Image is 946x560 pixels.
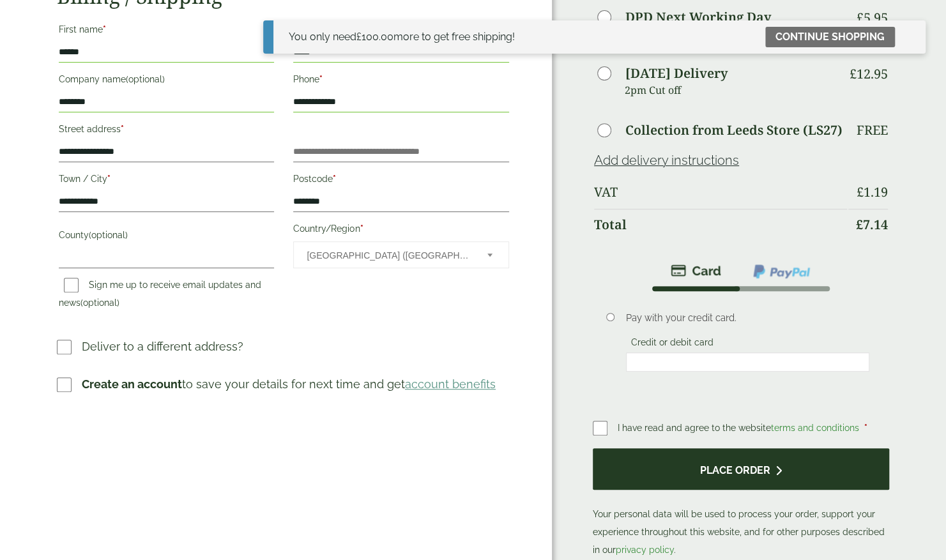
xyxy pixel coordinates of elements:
img: stripe.png [671,263,721,278]
label: Credit or debit card [626,337,719,351]
span: I have read and agree to the website [618,423,862,433]
abbr: required [103,24,106,34]
label: DPD Next Working Day [625,11,771,24]
label: County [59,226,275,248]
img: ppcp-gateway.png [752,263,811,280]
label: Collection from Leeds Store (LS27) [625,124,843,137]
p: Free [857,123,888,138]
a: terms and conditions [771,423,859,433]
span: (optional) [126,74,165,84]
strong: Create an account [82,377,182,391]
p: Your personal data will be used to process your order, support your experience throughout this we... [593,448,889,559]
div: You only need more to get free shipping! [289,29,515,45]
p: to save your details for next time and get [82,375,496,393]
p: Deliver to a different address? [82,338,243,355]
bdi: 7.14 [856,216,888,233]
abbr: required [121,124,124,134]
span: 100.00 [356,31,393,43]
button: Place order [593,448,889,490]
span: £ [857,9,864,26]
span: £ [856,216,863,233]
label: Country/Region [293,220,509,241]
span: United Kingdom (UK) [307,242,470,269]
span: (optional) [80,298,119,308]
th: Total [594,209,847,240]
abbr: required [360,223,363,234]
abbr: required [319,74,323,84]
th: VAT [594,177,847,208]
abbr: required [107,174,111,184]
bdi: 1.19 [857,183,888,201]
label: First name [59,20,275,42]
label: Postcode [293,170,509,192]
p: Pay with your credit card. [626,311,870,325]
label: [DATE] Delivery [625,67,728,80]
label: Street address [59,120,275,142]
a: account benefits [405,377,496,391]
input: Sign me up to receive email updates and news(optional) [64,278,79,292]
a: Add delivery instructions [594,153,739,168]
span: Country/Region [293,241,509,268]
abbr: required [864,423,867,433]
span: (optional) [89,230,128,240]
label: Phone [293,70,509,92]
a: privacy policy [616,545,674,555]
p: 2pm Cut off [625,80,847,100]
span: £ [857,183,864,201]
span: £ [850,65,857,82]
label: Sign me up to receive email updates and news [59,280,261,312]
label: Town / City [59,170,275,192]
a: Continue shopping [765,27,895,47]
bdi: 5.95 [857,9,888,26]
span: £ [356,31,362,43]
abbr: required [333,174,336,184]
bdi: 12.95 [850,65,888,82]
label: Company name [59,70,275,92]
